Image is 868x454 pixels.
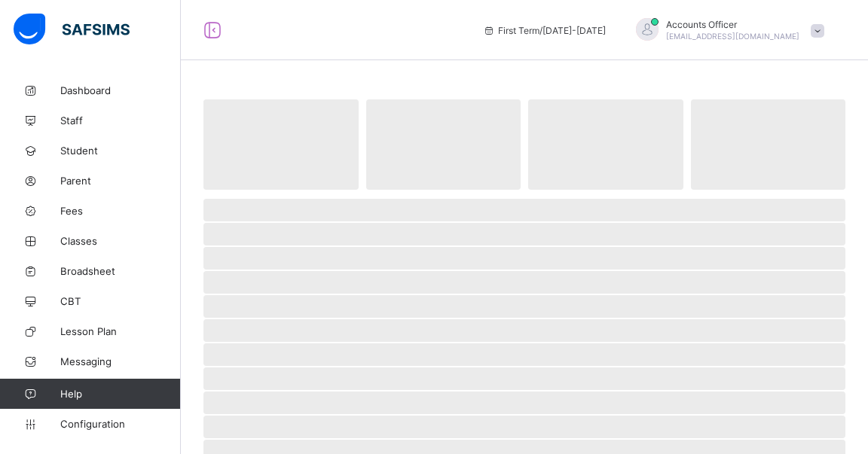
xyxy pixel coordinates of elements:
span: Messaging [60,355,181,367]
span: Configuration [60,418,180,430]
span: [EMAIL_ADDRESS][DOMAIN_NAME] [666,32,799,41]
span: Accounts Officer [666,19,799,30]
span: Help [60,388,180,400]
span: Lesson Plan [60,325,181,337]
img: safsims [14,14,130,45]
span: Staff [60,114,181,126]
span: Broadsheet [60,265,181,277]
span: ‌ [528,99,683,190]
span: ‌ [203,343,845,366]
span: Classes [60,235,181,247]
span: ‌ [203,295,845,318]
span: ‌ [203,367,845,390]
span: ‌ [203,223,845,245]
span: ‌ [203,319,845,342]
span: Fees [60,205,181,217]
span: ‌ [366,99,521,190]
span: ‌ [203,247,845,270]
span: ‌ [203,392,845,414]
span: ‌ [203,416,845,438]
span: CBT [60,295,181,307]
span: ‌ [203,271,845,294]
span: Parent [60,175,181,187]
span: Student [60,145,181,157]
span: session/term information [483,25,606,36]
div: AccountsOfficer [621,18,832,43]
span: Dashboard [60,84,181,96]
span: ‌ [203,199,845,221]
span: ‌ [203,99,359,190]
span: ‌ [691,99,846,190]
